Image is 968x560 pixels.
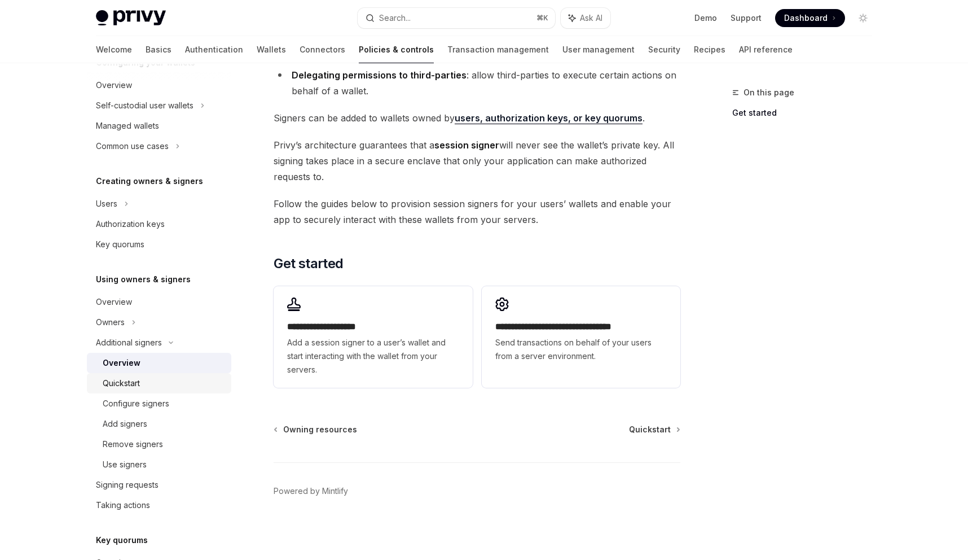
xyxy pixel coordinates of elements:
[274,110,680,126] span: Signers can be added to wallets owned by .
[358,8,555,28] button: Search...⌘K
[96,498,150,512] div: Taking actions
[103,438,163,451] div: Remove signers
[103,417,147,431] div: Add signers
[87,75,231,95] a: Overview
[146,36,171,63] a: Basics
[359,36,434,63] a: Policies & controls
[274,255,343,273] span: Get started
[96,273,191,286] h5: Using owners & signers
[96,78,132,92] div: Overview
[96,533,148,547] h5: Key quorums
[694,12,717,24] a: Demo
[87,434,231,454] a: Remove signers
[300,36,345,63] a: Connectors
[292,69,467,81] strong: Delegating permissions to third-parties
[87,373,231,393] a: Quickstart
[274,485,348,497] a: Powered by Mintlify
[283,424,357,435] span: Owning resources
[731,12,762,24] a: Support
[447,36,549,63] a: Transaction management
[739,36,793,63] a: API reference
[96,217,165,231] div: Authorization keys
[274,286,472,388] a: **** **** **** *****Add a session signer to a user’s wallet and start interacting with the wallet...
[648,36,680,63] a: Security
[96,36,132,63] a: Welcome
[274,196,680,228] span: Follow the guides below to provision session signers for your users’ wallets and enable your app ...
[185,36,243,63] a: Authentication
[96,10,166,26] img: light logo
[854,9,872,27] button: Toggle dark mode
[96,119,159,133] div: Managed wallets
[562,36,635,63] a: User management
[87,214,231,234] a: Authorization keys
[96,99,193,112] div: Self-custodial user wallets
[87,292,231,312] a: Overview
[287,336,459,377] span: Add a session signer to a user’s wallet and start interacting with the wallet from your servers.
[87,454,231,475] a: Use signers
[96,238,144,251] div: Key quorums
[743,86,794,99] span: On this page
[96,478,159,492] div: Signing requests
[87,495,231,515] a: Taking actions
[87,414,231,434] a: Add signers
[103,397,169,410] div: Configure signers
[87,234,231,255] a: Key quorums
[96,316,125,329] div: Owners
[103,458,147,471] div: Use signers
[87,393,231,414] a: Configure signers
[103,356,140,370] div: Overview
[434,139,499,151] strong: session signer
[87,116,231,136] a: Managed wallets
[274,67,680,99] li: : allow third-parties to execute certain actions on behalf of a wallet.
[87,353,231,373] a: Overview
[455,112,643,124] a: users, authorization keys, or key quorums
[103,377,140,390] div: Quickstart
[274,137,680,185] span: Privy’s architecture guarantees that a will never see the wallet’s private key. All signing takes...
[629,424,679,435] a: Quickstart
[379,11,411,25] div: Search...
[536,14,548,23] span: ⌘ K
[775,9,845,27] a: Dashboard
[275,424,357,435] a: Owning resources
[96,197,117,211] div: Users
[96,295,132,309] div: Overview
[580,12,602,24] span: Ask AI
[732,104,881,122] a: Get started
[96,139,169,153] div: Common use cases
[96,336,162,349] div: Additional signers
[495,336,667,363] span: Send transactions on behalf of your users from a server environment.
[694,36,725,63] a: Recipes
[629,424,671,435] span: Quickstart
[257,36,286,63] a: Wallets
[87,475,231,495] a: Signing requests
[561,8,610,28] button: Ask AI
[784,12,828,24] span: Dashboard
[96,174,203,188] h5: Creating owners & signers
